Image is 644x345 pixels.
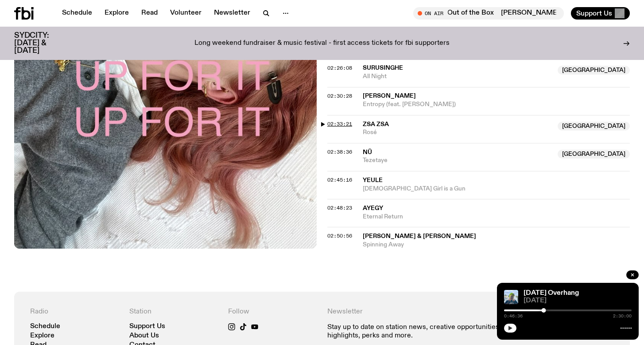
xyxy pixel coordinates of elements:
h4: Station [129,308,218,316]
span: Rosé [363,128,552,137]
button: 02:26:08 [327,66,352,71]
span: 02:38:36 [327,148,352,155]
span: [GEOGRAPHIC_DATA] [558,150,630,159]
span: [PERSON_NAME] & [PERSON_NAME] [363,233,476,239]
a: Explore [30,333,54,339]
span: [GEOGRAPHIC_DATA] [558,122,630,131]
span: 0:46:36 [504,314,523,318]
button: On Air[PERSON_NAME] aka Meteor Infant - Out of the Box[PERSON_NAME] aka Meteor Infant - Out of th... [413,7,564,20]
a: Newsletter [209,7,256,20]
span: ZSA ZSA [363,121,389,127]
h4: Follow [228,308,317,316]
a: [DATE] Overhang [524,289,579,297]
button: Support Us [571,7,630,20]
span: Support Us [576,9,612,17]
span: [DEMOGRAPHIC_DATA] Girl is a Gun [363,185,630,193]
span: yeule [363,177,383,183]
p: Long weekend fundraiser & music festival - first access tickets for fbi supporters [194,40,450,48]
button: 02:38:36 [327,150,352,155]
span: Eternal Return [363,213,630,221]
span: 02:45:16 [327,176,352,183]
a: Read [136,7,163,20]
a: Explore [99,7,134,20]
span: AYEGY [363,205,383,211]
a: Support Us [129,323,165,330]
span: Spinning Away [363,241,630,249]
span: Nū [363,149,372,155]
button: 02:30:28 [327,94,352,99]
span: [DATE] [524,297,632,304]
span: [PERSON_NAME] [363,93,416,99]
span: [GEOGRAPHIC_DATA] [558,66,630,75]
button: 02:45:16 [327,178,352,182]
span: 2:30:00 [613,314,632,318]
h4: Radio [30,308,119,316]
span: Surusinghe [363,65,403,71]
button: 02:48:23 [327,206,352,210]
span: 02:26:08 [327,64,352,71]
a: About Us [129,333,159,339]
a: Schedule [57,7,97,20]
a: Volunteer [165,7,207,20]
p: Stay up to date on station news, creative opportunities, highlights, perks and more. [327,323,515,340]
span: 02:50:56 [327,232,352,239]
h3: SYDCITY: [DATE] & [DATE] [14,32,71,55]
span: 02:33:21 [327,120,352,127]
span: 02:30:28 [327,92,352,99]
button: 02:50:56 [327,234,352,238]
span: 02:48:23 [327,204,352,211]
span: All Night [363,72,552,81]
a: Schedule [30,323,60,330]
span: Entropy (feat. [PERSON_NAME]) [363,100,630,109]
span: Tezetaye [363,156,552,165]
button: 02:33:21 [327,122,352,127]
h4: Newsletter [327,308,515,316]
